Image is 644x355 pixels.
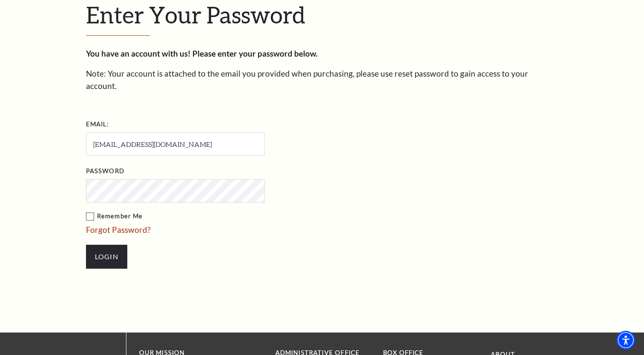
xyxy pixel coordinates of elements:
[192,49,318,58] strong: Please enter your password below.
[86,1,305,28] span: Enter Your Password
[86,119,109,130] label: Email:
[86,245,127,269] input: Submit button
[86,166,124,177] label: Password
[86,211,350,222] label: Remember Me
[86,49,191,58] strong: You have an account with us!
[86,225,151,235] a: Forgot Password?
[86,132,265,156] input: Required
[86,68,558,92] p: Note: Your account is attached to the email you provided when purchasing, please use reset passwo...
[616,331,635,349] div: Accessibility Menu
